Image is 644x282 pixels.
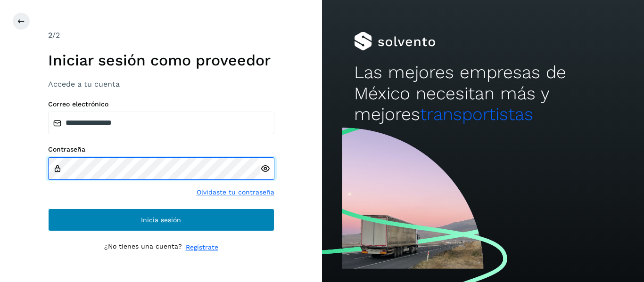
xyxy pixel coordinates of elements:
label: Correo electrónico [48,100,274,108]
h3: Accede a tu cuenta [48,80,274,89]
h1: Iniciar sesión como proveedor [48,51,274,69]
span: 2 [48,31,52,40]
div: /2 [48,30,274,41]
p: ¿No tienes una cuenta? [104,242,182,252]
label: Contraseña [48,145,274,153]
a: Regístrate [186,242,218,252]
button: Inicia sesión [48,209,274,231]
a: Olvidaste tu contraseña [197,187,274,197]
span: Inicia sesión [141,217,181,223]
span: transportistas [420,104,533,124]
h2: Las mejores empresas de México necesitan más y mejores [354,62,611,125]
